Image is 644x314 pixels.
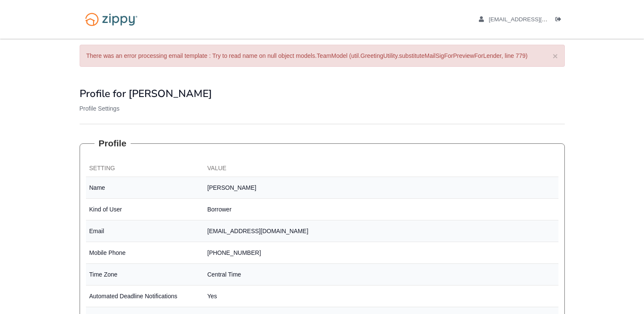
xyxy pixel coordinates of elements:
[552,51,558,60] button: ×
[204,242,558,264] td: [PHONE_NUMBER]
[204,177,558,199] td: [PERSON_NAME]
[86,285,204,307] td: Automated Deadline Notifications
[86,242,204,264] td: Mobile Phone
[80,45,565,67] div: There was an error processing email template : Try to read name on null object models.TeamModel (...
[204,285,558,307] td: Yes
[479,16,587,25] a: edit profile
[204,160,558,177] th: Value
[86,199,204,220] td: Kind of User
[94,137,131,150] legend: Profile
[86,160,204,177] th: Setting
[204,220,558,242] td: [EMAIL_ADDRESS][DOMAIN_NAME]
[86,220,204,242] td: Email
[80,9,143,30] img: Logo
[80,104,565,113] p: Profile Settings
[489,16,586,23] span: raq2121@myyahoo.com
[204,264,558,285] td: Central Time
[80,88,565,99] h1: Profile for [PERSON_NAME]
[86,264,204,285] td: Time Zone
[204,199,558,220] td: Borrower
[86,177,204,199] td: Name
[555,16,565,25] a: Log out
